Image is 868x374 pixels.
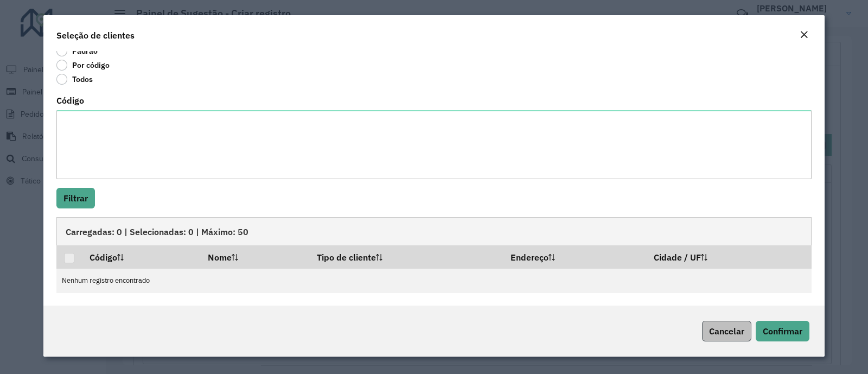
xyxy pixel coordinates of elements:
[200,245,309,268] th: Nome
[56,188,95,208] button: Filtrar
[503,245,647,268] th: Endereço
[709,326,744,337] span: Cancelar
[56,60,110,71] label: Por código
[763,326,802,337] span: Confirmar
[56,217,812,245] div: Carregadas: 0 | Selecionadas: 0 | Máximo: 50
[309,245,503,268] th: Tipo de cliente
[56,269,812,293] td: Nenhum registro encontrado
[796,28,812,42] button: Close
[56,94,84,107] label: Código
[800,30,808,39] em: Fechar
[646,245,811,268] th: Cidade / UF
[56,29,135,42] h4: Seleção de clientes
[702,321,751,341] button: Cancelar
[82,245,200,268] th: Código
[756,321,809,341] button: Confirmar
[56,46,98,56] label: Padrão
[56,74,93,85] label: Todos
